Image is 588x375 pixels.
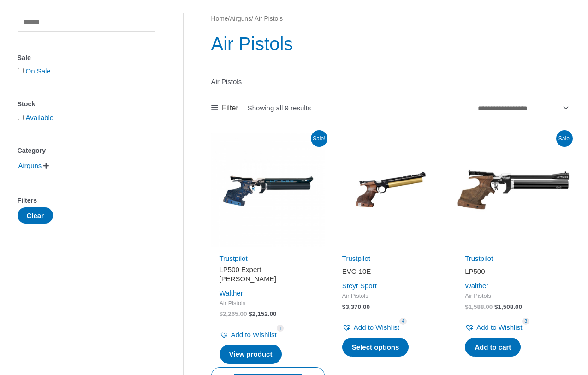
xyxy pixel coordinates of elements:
[211,133,325,247] img: LP500 Expert Blue Angel
[26,67,51,75] a: On Sale
[522,318,529,325] span: 3
[18,161,43,169] a: Airguns
[465,321,522,334] a: Add to Wishlist
[18,97,155,111] div: Stock
[220,254,248,262] a: Trustpilot
[465,267,562,276] h2: LP500
[249,310,276,317] bdi: 2,152.00
[249,310,252,317] span: $
[18,68,24,73] input: On Sale
[231,331,277,339] span: Add to Wishlist
[342,254,370,262] a: Trustpilot
[18,194,155,207] div: Filters
[211,15,228,22] a: Home
[399,318,407,325] span: 4
[211,13,570,25] nav: Breadcrumb
[18,158,43,174] span: Airguns
[220,265,316,287] a: LP500 Expert [PERSON_NAME]
[334,133,447,247] img: Steyr EVO 10E
[220,310,223,317] span: $
[476,323,522,331] span: Add to Wishlist
[26,114,54,121] a: Available
[342,292,439,300] span: Air Pistols
[220,345,282,364] a: Read more about “LP500 Expert Blue Angel”
[342,267,439,276] h2: EVO 10E
[18,51,155,65] div: Sale
[248,104,311,111] p: Showing all 9 results
[475,101,570,116] select: Shop order
[465,338,521,357] a: Add to cart: “LP500”
[465,303,469,310] span: $
[311,130,327,147] span: Sale!
[230,15,251,22] a: Airguns
[342,338,409,357] a: Select options for “EVO 10E”
[342,303,370,310] bdi: 3,370.00
[494,303,522,310] bdi: 1,508.00
[211,31,570,57] h1: Air Pistols
[354,323,399,331] span: Add to Wishlist
[465,267,562,279] a: LP500
[465,292,562,300] span: Air Pistols
[211,75,570,88] p: Air Pistols
[457,133,570,247] img: LP500 Economy
[494,303,498,310] span: $
[18,115,24,120] input: Available
[220,289,243,297] a: Walther
[342,303,346,310] span: $
[277,325,284,332] span: 1
[465,282,488,290] a: Walther
[342,321,399,334] a: Add to Wishlist
[556,130,573,147] span: Sale!
[18,144,155,157] div: Category
[43,163,49,169] span: 
[465,303,493,310] bdi: 1,588.00
[220,328,277,341] a: Add to Wishlist
[211,101,238,115] a: Filter
[220,310,247,317] bdi: 2,265.00
[220,265,316,283] h2: LP500 Expert [PERSON_NAME]
[342,267,439,279] a: EVO 10E
[465,254,493,262] a: Trustpilot
[18,207,53,224] button: Clear
[342,282,377,290] a: Steyr Sport
[220,300,316,308] span: Air Pistols
[222,101,238,115] span: Filter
